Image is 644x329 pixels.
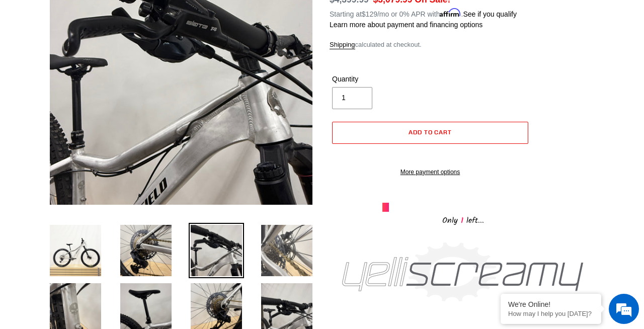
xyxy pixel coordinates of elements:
button: Add to cart [332,122,528,144]
span: Affirm [440,9,461,17]
img: Load image into Gallery viewer, DEMO BIKE: YELLI SCREAMY - Raw - SM (Complete Bike) #41 LIKE NEW [259,223,314,278]
img: Load image into Gallery viewer, DEMO BIKE: YELLI SCREAMY - Raw - SM (Complete Bike) #41 LIKE NEW [48,223,103,278]
span: 1 [458,214,466,227]
a: More payment options [332,168,528,177]
a: See if you qualify - Learn more about Affirm Financing (opens in modal) [463,10,517,18]
label: Quantity [332,74,428,85]
img: Load image into Gallery viewer, DEMO BIKE: YELLI SCREAMY - Raw - SM (Complete Bike) #41 LIKE NEW [118,223,174,278]
a: Shipping [330,41,355,49]
div: calculated at checkout. [330,40,596,50]
div: Only left... [382,212,543,227]
a: Learn more about payment and financing options [330,21,482,29]
img: Load image into Gallery viewer, DEMO BIKE: YELLI SCREAMY - Raw - SM (Complete Bike) #41 LIKE NEW [189,223,244,278]
p: How may I help you today? [508,310,594,317]
span: Add to cart [409,128,452,136]
span: $129 [362,10,377,18]
p: Starting at /mo or 0% APR with . [330,7,517,20]
div: We're Online! [508,300,594,308]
